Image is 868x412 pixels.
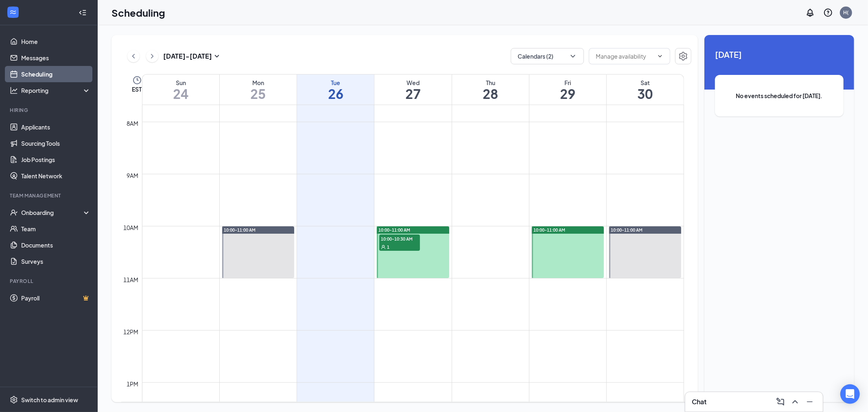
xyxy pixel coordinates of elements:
svg: SmallChevronDown [212,51,222,61]
svg: WorkstreamLogo [9,8,17,16]
span: 10:00-11:00 AM [378,227,410,233]
button: Calendars (2)ChevronDown [511,48,584,64]
a: August 30, 2025 [607,75,684,105]
h1: 25 [220,87,297,101]
button: Settings [675,48,691,64]
svg: ChevronDown [657,53,663,59]
input: Manage availability [596,52,654,61]
div: Hiring [10,107,89,114]
a: Home [21,33,91,50]
span: 10:00-11:00 AM [611,227,643,233]
div: 1pm [125,379,140,388]
h1: 28 [452,87,529,101]
div: Reporting [21,86,91,94]
div: Payroll [10,278,89,285]
svg: ChevronUp [790,397,800,407]
div: 9am [125,171,140,180]
svg: ChevronRight [148,51,156,61]
h1: 24 [142,87,219,101]
button: ChevronRight [146,50,158,62]
a: August 25, 2025 [220,75,297,105]
div: 12pm [122,327,140,336]
h1: 29 [529,87,606,101]
div: 10am [122,223,140,232]
div: Open Intercom Messenger [840,384,860,404]
div: Team Management [10,192,89,199]
a: August 26, 2025 [297,75,374,105]
a: Documents [21,237,91,253]
div: Mon [220,79,297,87]
a: August 28, 2025 [452,75,529,105]
div: Switch to admin view [21,396,78,404]
h3: Chat [692,397,706,406]
svg: ChevronLeft [129,51,138,61]
svg: User [381,245,386,250]
span: 10:00-11:00 AM [224,227,256,233]
h1: 27 [374,87,451,101]
button: Minimize [803,395,816,408]
span: [DATE] [715,48,844,61]
span: EST [132,85,142,93]
svg: ChevronDown [569,52,577,60]
svg: Analysis [10,86,18,94]
svg: ComposeMessage [776,397,785,407]
svg: Notifications [805,8,815,18]
button: ComposeMessage [774,395,787,408]
h1: 30 [607,87,684,101]
svg: Settings [678,51,688,61]
svg: Clock [132,75,142,85]
span: 10:00-11:00 AM [533,227,565,233]
a: Surveys [21,253,91,270]
div: Thu [452,79,529,87]
div: H( [844,9,849,16]
div: Sat [607,79,684,87]
a: Talent Network [21,168,91,184]
svg: Settings [10,396,18,404]
a: Sourcing Tools [21,135,91,151]
a: Job Postings [21,151,91,168]
svg: Collapse [79,9,87,17]
a: Scheduling [21,66,91,82]
span: 10:00-10:30 AM [379,234,420,243]
h3: [DATE] - [DATE] [163,52,212,61]
a: August 29, 2025 [529,75,606,105]
a: PayrollCrown [21,290,91,306]
a: Applicants [21,119,91,135]
div: 8am [125,119,140,128]
span: No events scheduled for [DATE]. [731,91,827,100]
div: Sun [142,79,219,87]
a: August 27, 2025 [374,75,451,105]
div: Onboarding [21,208,84,217]
h1: Scheduling [112,6,165,20]
div: Wed [374,79,451,87]
svg: UserCheck [10,208,18,217]
div: 11am [122,275,140,284]
svg: QuestionInfo [823,8,833,18]
button: ChevronUp [789,395,802,408]
div: Tue [297,79,374,87]
a: Messages [21,50,91,66]
a: Team [21,221,91,237]
a: August 24, 2025 [142,75,219,105]
div: Fri [529,79,606,87]
svg: Minimize [805,397,815,407]
span: 1 [387,244,389,250]
h1: 26 [297,87,374,101]
button: ChevronLeft [127,50,140,62]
